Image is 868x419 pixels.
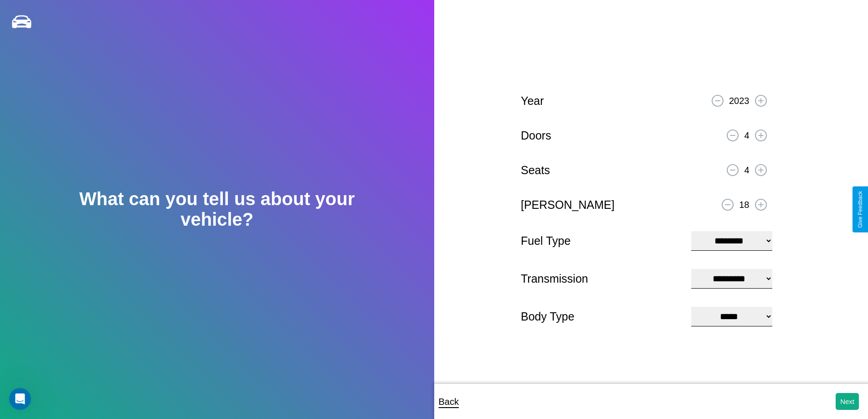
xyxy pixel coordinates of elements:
p: 18 [739,197,749,213]
div: Give Feedback [857,191,863,228]
iframe: Intercom live chat [9,388,31,410]
p: Doors [521,125,551,146]
button: Next [836,393,859,410]
p: 2023 [729,93,750,109]
p: Transmission [521,269,682,289]
p: Year [521,91,544,111]
h2: What can you tell us about your vehicle? [43,189,390,230]
p: Back [439,393,459,410]
p: 4 [744,127,749,144]
p: 4 [744,162,749,178]
p: Body Type [521,306,682,327]
p: Fuel Type [521,231,682,251]
p: Seats [521,160,550,181]
p: [PERSON_NAME] [521,195,615,215]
